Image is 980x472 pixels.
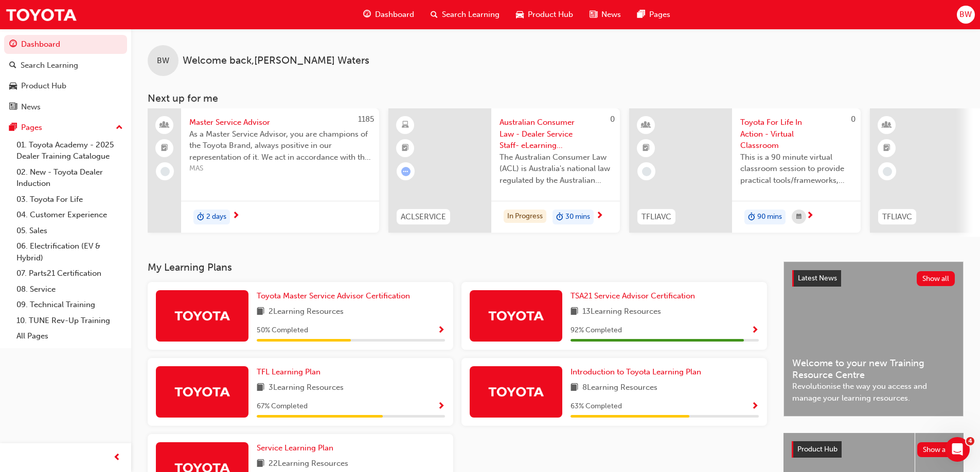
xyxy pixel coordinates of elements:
span: Introduction to Toyota Learning Plan [571,367,701,376]
span: car-icon [9,82,17,91]
a: News [4,98,127,117]
a: search-iconSearch Learning [422,4,508,25]
span: This is a 90 minute virtual classroom session to provide practical tools/frameworks, behaviours a... [740,152,852,186]
a: 01. Toyota Academy - 2025 Dealer Training Catalogue [12,137,127,164]
span: 92 % Completed [571,325,622,336]
a: Dashboard [4,35,127,54]
span: people-icon [161,119,168,132]
span: Show Progress [437,326,445,335]
button: Show all [917,442,956,457]
button: Show Progress [437,324,445,337]
span: pages-icon [637,8,645,21]
span: As a Master Service Advisor, you are champions of the Toyota Brand, always positive in our repres... [189,128,371,163]
span: duration-icon [556,211,563,224]
a: Latest NewsShow all [792,270,955,287]
a: 04. Customer Experience [12,207,127,223]
a: 0ACLSERVICEAustralian Consumer Law - Dealer Service Staff- eLearning ModuleThe Australian Consume... [388,108,620,233]
span: Show Progress [751,326,759,335]
span: 13 Learning Resources [582,306,661,318]
span: guage-icon [363,8,371,21]
span: book-icon [257,458,264,470]
iframe: Intercom live chat [945,437,970,462]
span: 22 Learning Resources [269,458,348,470]
div: In Progress [504,210,546,223]
span: Search Learning [442,9,500,21]
button: Pages [4,118,127,137]
span: next-icon [806,212,814,221]
span: Product Hub [797,445,838,454]
button: Show Progress [751,324,759,337]
span: BW [157,55,169,67]
span: search-icon [9,61,16,70]
span: TSA21 Service Advisor Certification [571,291,695,300]
img: Trak [488,307,544,325]
a: 10. TUNE Rev-Up Training [12,313,127,329]
a: Product HubShow all [792,441,955,458]
span: book-icon [571,382,578,394]
span: Latest News [798,274,837,282]
button: Show all [917,271,955,286]
a: news-iconNews [581,4,629,25]
a: 05. Sales [12,223,127,239]
span: learningRecordVerb_NONE-icon [161,167,170,176]
span: learningResourceType_INSTRUCTOR_LED-icon [643,119,650,132]
div: Search Learning [21,60,78,71]
span: Revolutionise the way you access and manage your learning resources. [792,381,955,404]
span: next-icon [232,212,240,221]
span: 63 % Completed [571,401,622,412]
a: Toyota Master Service Advisor Certification [257,290,414,302]
a: 08. Service [12,281,127,297]
a: 06. Electrification (EV & Hybrid) [12,238,127,266]
span: booktick-icon [402,142,409,155]
button: BW [957,6,975,24]
span: 67 % Completed [257,401,308,412]
a: pages-iconPages [629,4,679,25]
span: 30 mins [565,211,590,223]
span: duration-icon [748,211,755,224]
span: learningRecordVerb_NONE-icon [883,167,892,176]
span: 2 Learning Resources [269,306,344,318]
img: Trak [5,3,77,26]
span: 0 [610,115,615,124]
span: guage-icon [9,40,17,49]
span: Show Progress [751,402,759,411]
span: Australian Consumer Law - Dealer Service Staff- eLearning Module [500,117,612,152]
span: Pages [649,9,670,21]
span: TFL Learning Plan [257,367,320,376]
span: Welcome back , [PERSON_NAME] Waters [183,55,369,67]
span: MAS [189,163,371,175]
button: Show Progress [751,400,759,413]
a: All Pages [12,328,127,344]
a: 1185Master Service AdvisorAs a Master Service Advisor, you are champions of the Toyota Brand, alw... [148,108,379,233]
a: Introduction to Toyota Learning Plan [571,366,705,378]
span: 0 [851,115,856,124]
img: Trak [488,383,544,401]
span: booktick-icon [643,142,650,155]
span: up-icon [116,121,123,135]
span: news-icon [9,103,17,112]
span: duration-icon [197,211,204,224]
a: 0TFLIAVCToyota For Life In Action - Virtual ClassroomThis is a 90 minute virtual classroom sessio... [629,108,861,233]
span: TFLIAVC [882,211,912,223]
span: BW [959,9,972,21]
div: News [21,101,41,113]
a: car-iconProduct Hub [508,4,581,25]
span: Toyota Master Service Advisor Certification [257,291,410,300]
a: TFL Learning Plan [257,366,325,378]
a: 09. Technical Training [12,297,127,313]
span: learningResourceType_INSTRUCTOR_LED-icon [883,119,890,132]
span: Service Learning Plan [257,443,333,452]
button: DashboardSearch LearningProduct HubNews [4,33,127,118]
span: book-icon [257,382,264,394]
img: Trak [174,383,230,401]
div: Pages [21,122,42,134]
span: search-icon [431,8,438,21]
span: booktick-icon [161,142,168,155]
span: Dashboard [375,9,414,21]
span: next-icon [596,212,603,221]
h3: Next up for me [131,92,980,104]
span: 4 [966,437,974,445]
span: book-icon [257,306,264,318]
a: 02. New - Toyota Dealer Induction [12,164,127,192]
